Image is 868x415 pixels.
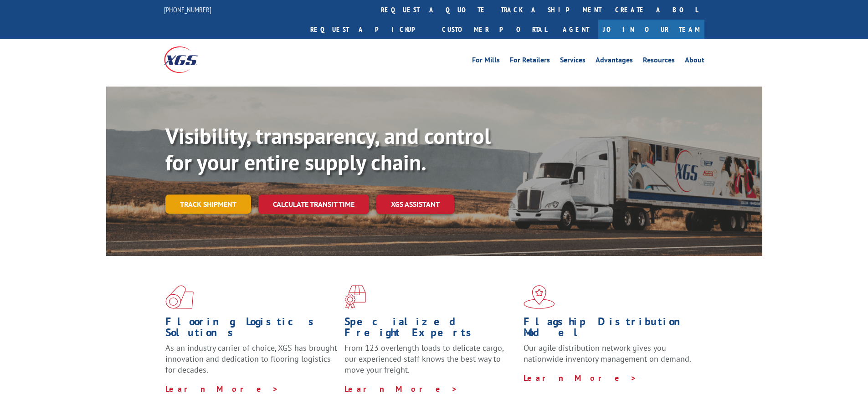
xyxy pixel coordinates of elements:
[435,20,554,39] a: Customer Portal
[560,56,586,67] a: Services
[258,195,369,214] a: Calculate transit time
[598,20,704,39] a: Join Our Team
[472,56,500,67] a: For Mills
[554,20,598,39] a: Agent
[165,316,338,343] h1: Flooring Logistics Solutions
[376,195,454,214] a: XGS ASSISTANT
[165,122,491,176] b: Visibility, transparency, and control for your entire supply chain.
[643,56,675,67] a: Resources
[344,384,458,394] a: Learn More >
[165,285,194,309] img: xgs-icon-total-supply-chain-intelligence-red
[524,343,691,364] span: Our agile distribution network gives you nationwide inventory management on demand.
[344,316,517,343] h1: Specialized Freight Experts
[596,56,633,67] a: Advantages
[524,285,555,309] img: xgs-icon-flagship-distribution-model-red
[303,20,435,39] a: Request a pickup
[524,316,696,343] h1: Flagship Distribution Model
[510,56,550,67] a: For Retailers
[165,343,337,375] span: As an industry carrier of choice, XGS has brought innovation and dedication to flooring logistics...
[344,343,517,383] p: From 123 overlength loads to delicate cargo, our experienced staff knows the best way to move you...
[524,373,637,383] a: Learn More >
[344,285,366,309] img: xgs-icon-focused-on-flooring-red
[165,384,279,394] a: Learn More >
[164,5,211,14] a: [PHONE_NUMBER]
[685,56,704,67] a: About
[165,195,251,214] a: Track shipment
